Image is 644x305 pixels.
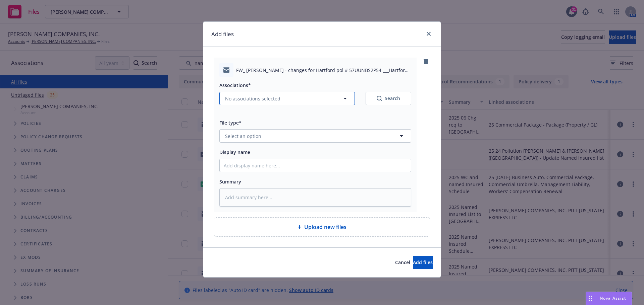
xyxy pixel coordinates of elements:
[586,292,594,305] div: Drag to move
[395,259,410,265] span: Cancel
[219,149,250,155] span: Display name
[225,133,261,140] span: Select an option
[220,159,411,172] input: Add display name here...
[214,217,430,237] div: Upload new files
[236,67,411,74] span: FW_ [PERSON_NAME] - changes for Hartford pol # 57UUNBS2P54 ___Hartford FOLLOW UP ID # MI000087824...
[413,259,433,265] span: Add files
[377,95,400,102] div: Search
[422,58,430,66] a: remove
[600,295,626,301] span: Nova Assist
[304,223,346,231] span: Upload new files
[377,96,382,101] svg: Search
[219,92,355,105] button: No associations selected
[219,120,241,126] span: File type*
[225,95,280,102] span: No associations selected
[219,82,251,88] span: Associations*
[586,292,632,305] button: Nova Assist
[366,92,411,105] button: SearchSearch
[211,30,234,39] h1: Add files
[425,30,433,38] a: close
[395,256,410,269] button: Cancel
[413,256,433,269] button: Add files
[219,178,241,185] span: Summary
[219,129,411,143] button: Select an option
